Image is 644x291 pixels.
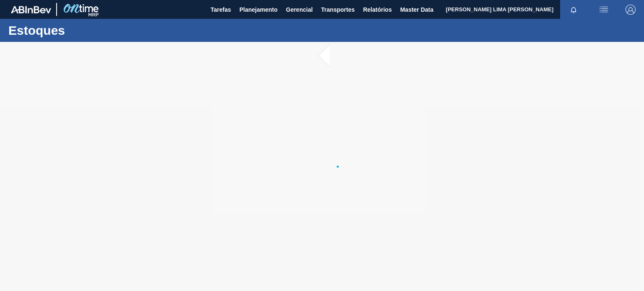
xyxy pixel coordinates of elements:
img: TNhmsLtSVTkK8tSr43FrP2fwEKptu5GPRR3wAAAABJRU5ErkJggg== [11,6,51,13]
span: Transportes [321,5,355,15]
img: userActions [599,5,609,15]
button: Notificações [560,4,587,15]
span: Master Data [400,5,433,15]
span: Gerencial [286,5,313,15]
span: Relatórios [363,5,392,15]
span: Tarefas [210,5,231,15]
img: Logout [626,5,636,15]
span: Planejamento [239,5,278,15]
h1: Estoques [8,26,157,35]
